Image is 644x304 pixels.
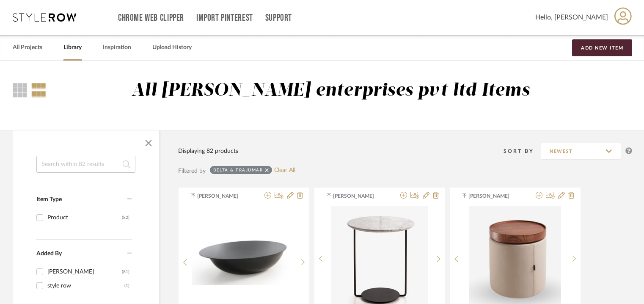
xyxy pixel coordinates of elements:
[36,196,62,202] span: Item Type
[265,14,292,22] a: Support
[132,80,530,102] div: All [PERSON_NAME] enterprises pvt ltd Items
[122,211,129,224] div: (82)
[213,167,263,173] div: BELTA & FRAJUMAR
[178,146,238,156] div: Displaying 82 products
[36,156,135,173] input: Search within 82 results
[504,147,541,155] div: Sort By
[274,167,295,174] a: Clear All
[140,135,157,152] button: Close
[118,14,184,22] a: Chrome Web Clipper
[535,12,608,22] span: Hello, [PERSON_NAME]
[103,42,131,53] a: Inspiration
[192,233,297,285] img: ALFA TABLE WITH GLASS TOP
[122,265,129,279] div: (81)
[196,14,253,22] a: Import Pinterest
[36,251,62,257] span: Added By
[124,279,129,293] div: (1)
[197,192,250,200] span: [PERSON_NAME]
[152,42,192,53] a: Upload History
[468,192,522,200] span: [PERSON_NAME]
[63,42,82,53] a: Library
[47,279,124,293] div: style row
[47,211,122,224] div: Product
[178,166,206,176] div: Filtered by
[13,42,42,53] a: All Projects
[333,192,386,200] span: [PERSON_NAME]
[572,39,632,56] button: Add New Item
[47,265,122,279] div: [PERSON_NAME]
